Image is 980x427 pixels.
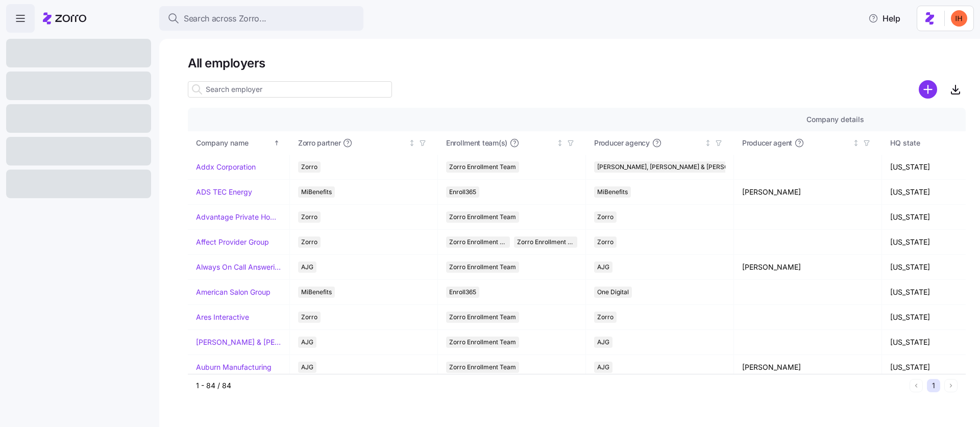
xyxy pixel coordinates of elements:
[196,312,249,322] a: Ares Interactive
[597,186,628,198] span: MiBenefits
[742,138,792,148] span: Producer agent
[298,138,340,148] span: Zorro partner
[196,337,281,347] a: [PERSON_NAME] & [PERSON_NAME]'s
[449,262,516,273] span: Zorro Enrollment Team
[449,186,476,198] span: Enroll365
[301,337,313,348] span: AJG
[586,131,734,155] th: Producer agencyNot sorted
[734,255,882,280] td: [PERSON_NAME]
[301,362,313,373] span: AJG
[196,212,281,222] a: Advantage Private Home Care
[196,137,272,149] div: Company name
[449,312,516,323] span: Zorro Enrollment Team
[196,237,269,247] a: Affect Provider Group
[188,131,290,155] th: Company nameSorted ascending
[449,161,516,173] span: Zorro Enrollment Team
[734,180,882,205] td: [PERSON_NAME]
[301,312,317,323] span: Zorro
[597,211,614,223] span: Zorro
[196,381,905,391] div: 1 - 84 / 84
[301,211,317,223] span: Zorro
[449,236,507,248] span: Zorro Enrollment Team
[449,362,516,373] span: Zorro Enrollment Team
[446,138,507,148] span: Enrollment team(s)
[301,186,332,198] span: MiBenefits
[734,131,882,155] th: Producer agentNot sorted
[927,379,940,392] button: 1
[597,312,614,323] span: Zorro
[597,262,609,273] span: AJG
[556,139,563,147] div: Not sorted
[910,379,923,392] button: Previous page
[301,262,313,273] span: AJG
[852,139,860,147] div: Not sorted
[438,131,586,155] th: Enrollment team(s)Not sorted
[919,80,937,99] svg: add icon
[449,287,476,298] span: Enroll365
[159,6,363,31] button: Search across Zorro...
[301,287,332,298] span: MiBenefits
[196,362,272,372] a: Auburn Manufacturing
[301,236,317,248] span: Zorro
[273,139,280,147] div: Sorted ascending
[944,379,958,392] button: Next page
[188,81,392,98] input: Search employer
[597,362,609,373] span: AJG
[951,10,967,27] img: f3711480c2c985a33e19d88a07d4c111
[196,187,252,197] a: ADS TEC Energy
[301,161,317,173] span: Zorro
[196,262,281,272] a: Always On Call Answering Service
[860,8,909,29] button: Help
[597,287,629,298] span: One Digital
[597,337,609,348] span: AJG
[704,139,712,147] div: Not sorted
[597,236,614,248] span: Zorro
[196,162,256,172] a: Addx Corporation
[196,287,271,297] a: American Salon Group
[868,12,900,25] span: Help
[594,138,650,148] span: Producer agency
[188,55,966,71] h1: All employers
[449,211,516,223] span: Zorro Enrollment Team
[597,161,756,173] span: [PERSON_NAME], [PERSON_NAME] & [PERSON_NAME]
[517,236,575,248] span: Zorro Enrollment Experts
[184,12,266,25] span: Search across Zorro...
[408,139,415,147] div: Not sorted
[290,131,438,155] th: Zorro partnerNot sorted
[734,355,882,380] td: [PERSON_NAME]
[449,337,516,348] span: Zorro Enrollment Team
